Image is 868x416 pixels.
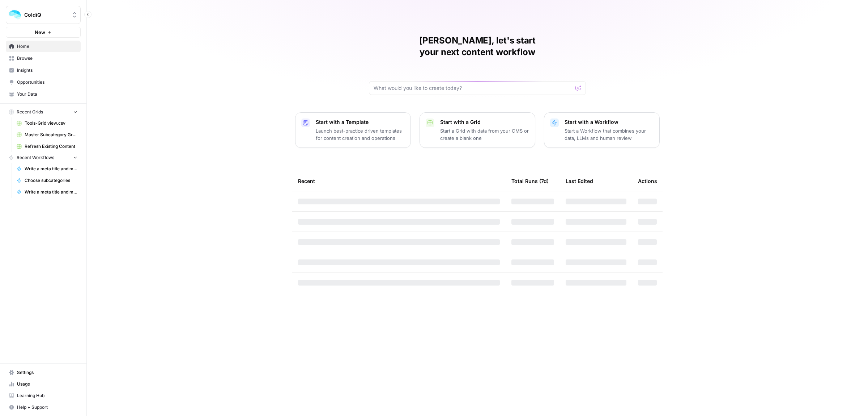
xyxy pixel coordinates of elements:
a: Refresh Existing Content [13,141,81,152]
a: Browse [6,53,81,64]
button: Start with a GridStart a Grid with data from your CMS or create a blank one [420,112,535,148]
div: Last Edited [566,171,593,191]
span: Help + Support [17,404,77,411]
span: Choose subcategories [25,177,77,184]
a: Master Subcategory Grid View (1).csv [13,129,81,141]
button: Recent Grids [6,107,81,117]
span: Write a meta title and meta description for product pages [25,189,77,195]
div: Actions [638,171,657,191]
p: Start a Workflow that combines your data, LLMs and human review [565,127,654,142]
h1: [PERSON_NAME], let's start your next content workflow [369,35,586,58]
span: Master Subcategory Grid View (1).csv [25,132,77,138]
a: Write a meta title and meta description for subcategories [13,163,81,175]
div: Recent [298,171,500,191]
span: Usage [17,381,77,387]
img: ColdiQ Logo [8,8,21,21]
span: New [35,29,45,36]
a: Choose subcategories [13,175,81,186]
span: Write a meta title and meta description for subcategories [25,166,77,172]
a: Home [6,41,81,52]
a: Opportunities [6,76,81,88]
a: Your Data [6,88,81,100]
button: Start with a WorkflowStart a Workflow that combines your data, LLMs and human review [544,112,660,148]
div: Total Runs (7d) [511,171,549,191]
span: Insights [17,67,77,74]
a: Usage [6,378,81,390]
p: Launch best-practice driven templates for content creation and operations [316,127,405,142]
input: What would you like to create today? [374,84,573,92]
span: Recent Grids [17,109,43,115]
span: Settings [17,369,77,376]
a: Tools-Grid view.csv [13,117,81,129]
p: Start with a Template [316,118,405,126]
p: Start with a Workflow [565,118,654,126]
span: Opportunities [17,79,77,86]
span: Refresh Existing Content [25,143,77,150]
p: Start a Grid with data from your CMS or create a blank one [440,127,529,142]
span: Home [17,43,77,50]
button: New [6,27,81,38]
span: Learning Hub [17,392,77,399]
button: Help + Support [6,402,81,413]
a: Settings [6,367,81,378]
button: Start with a TemplateLaunch best-practice driven templates for content creation and operations [295,112,411,148]
button: Recent Workflows [6,152,81,163]
span: Your Data [17,91,77,97]
button: Workspace: ColdiQ [6,6,81,24]
a: Write a meta title and meta description for product pages [13,186,81,198]
span: Tools-Grid view.csv [25,120,77,126]
p: Start with a Grid [440,118,529,126]
a: Learning Hub [6,390,81,402]
span: ColdiQ [24,11,68,18]
span: Recent Workflows [17,154,54,161]
a: Insights [6,65,81,76]
span: Browse [17,55,77,62]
